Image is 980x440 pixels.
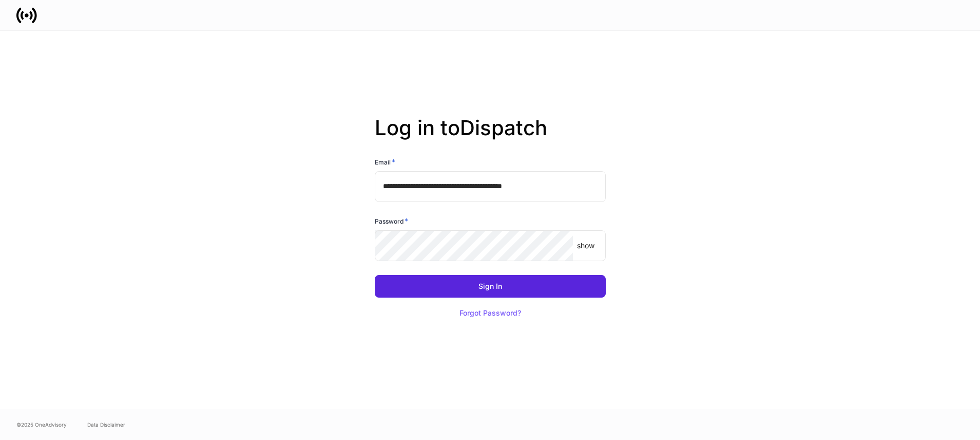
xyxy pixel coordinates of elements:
div: Forgot Password? [459,309,521,317]
button: Forgot Password? [447,302,534,324]
a: Data Disclaimer [87,420,125,429]
h6: Password [375,216,408,226]
h2: Log in to Dispatch [375,116,606,157]
div: Sign In [478,283,502,290]
button: Sign In [375,275,606,298]
span: © 2025 OneAdvisory [16,420,67,429]
p: show [577,241,594,251]
h6: Email [375,157,395,167]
